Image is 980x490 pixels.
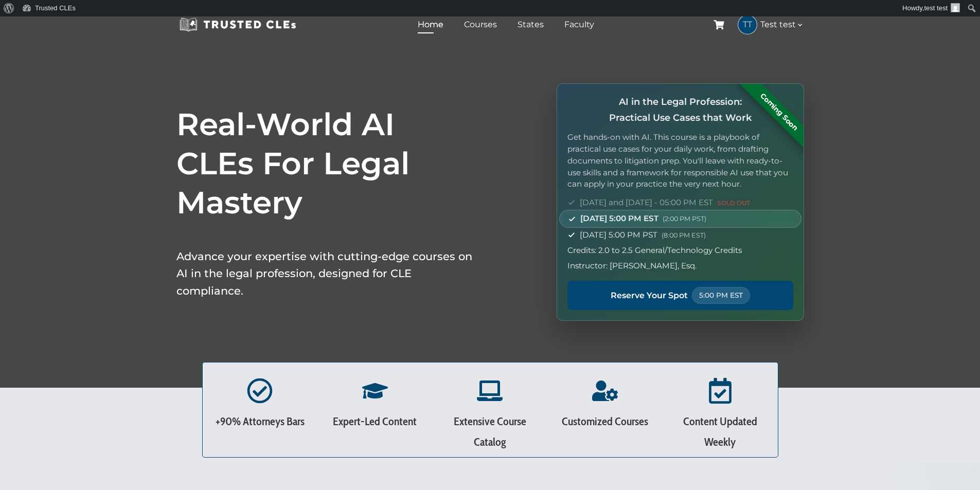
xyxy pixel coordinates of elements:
[692,287,750,304] span: 5:00 PM EST
[738,71,819,152] div: Coming Soon
[567,260,697,272] span: Instructor: [PERSON_NAME], Esq.
[924,4,948,12] span: test test
[562,17,597,32] a: Faculty
[562,414,648,428] span: Customized Courses
[580,212,706,225] span: [DATE] 5:00 PM EST
[176,105,475,222] h1: Real-World AI CLEs For Legal Mastery
[176,248,475,300] p: Advance your expertise with cutting-edge courses on AI in the legal profession, designed for CLE ...
[738,15,757,34] span: TT
[567,94,793,125] h4: AI in the Legal Profession: Practical Use Cases that Work
[567,281,793,310] a: Reserve Your Spot 5:00 PM EST
[663,215,706,223] span: (2:00 PM PST)
[216,414,305,428] span: +90% Attorneys Bars
[683,414,757,449] span: Content Updated Weekly
[580,229,706,241] span: [DATE] 5:00 PM PST
[760,18,804,31] span: Test test
[580,196,750,209] span: [DATE] and [DATE] - 05:00 PM EST
[717,199,750,207] span: SOLD OUT
[415,17,446,32] a: Home
[567,244,742,257] span: Credits: 2.0 to 2.5 General/Technology Credits
[454,414,526,449] span: Extensive Course Catalog
[567,132,793,190] p: Get hands-on with AI. This course is a playbook of practical use cases for your daily work, from ...
[176,17,299,32] img: Trusted CLEs
[611,289,688,302] span: Reserve Your Spot
[461,17,500,32] a: Courses
[515,17,546,32] a: States
[662,231,706,239] span: (8:00 PM EST)
[333,414,417,428] span: Expert-Led Content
